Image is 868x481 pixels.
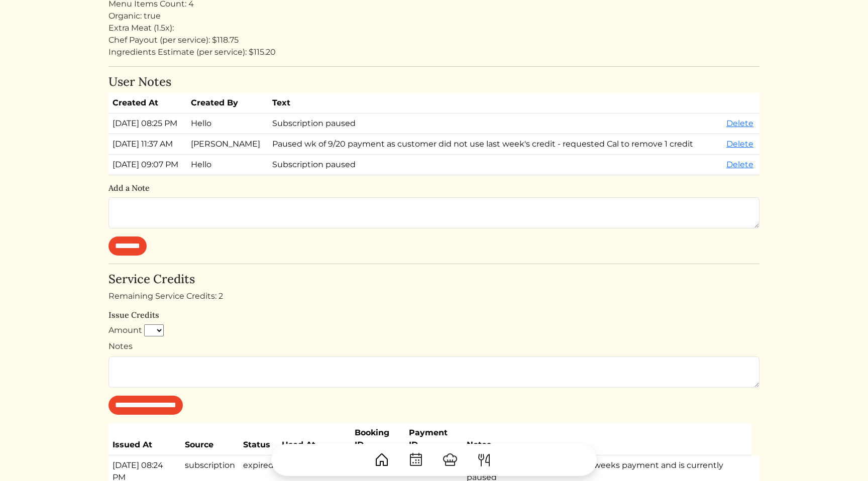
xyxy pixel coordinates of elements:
[187,93,269,113] th: Created By
[187,155,269,175] td: Hello
[726,118,753,128] a: Delete
[268,93,722,113] th: Text
[108,22,759,34] div: Extra Meat (1.5x):
[108,93,187,113] th: Created At
[108,155,187,175] td: [DATE] 09:07 PM
[108,183,759,193] h6: Add a Note
[351,423,404,455] th: Booking ID
[108,340,133,352] label: Notes
[108,75,759,89] h4: User Notes
[108,272,759,287] h4: Service Credits
[408,452,424,468] img: CalendarDots-5bcf9d9080389f2a281d69619e1c85352834be518fbc73d9501aef674afc0d57.svg
[108,10,759,22] div: Organic: true
[405,423,463,455] th: Payment ID
[268,155,722,175] td: Subscription paused
[239,423,278,455] th: Status
[108,113,187,134] td: [DATE] 08:25 PM
[181,423,239,455] th: Source
[726,139,753,149] a: Delete
[108,34,759,46] div: Chef Payout (per service): $118.75
[726,160,753,169] a: Delete
[108,46,759,58] div: Ingredients Estimate (per service): $115.20
[442,452,458,468] img: ChefHat-a374fb509e4f37eb0702ca99f5f64f3b6956810f32a249b33092029f8484b388.svg
[108,134,187,155] td: [DATE] 11:37 AM
[108,423,181,455] th: Issued At
[374,452,390,468] img: House-9bf13187bcbb5817f509fe5e7408150f90897510c4275e13d0d5fca38e0b5951.svg
[278,423,351,455] th: Used At
[108,324,142,336] label: Amount
[268,134,722,155] td: Paused wk of 9/20 payment as customer did not use last week's credit - requested Cal to remove 1 ...
[187,113,269,134] td: Hello
[108,310,759,320] h6: Issue Credits
[108,290,759,302] div: Remaining Service Credits: 2
[187,134,269,155] td: [PERSON_NAME]
[476,452,492,468] img: ForkKnife-55491504ffdb50bab0c1e09e7649658475375261d09fd45db06cec23bce548bf.svg
[268,113,722,134] td: Subscription paused
[463,423,751,455] th: Notes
